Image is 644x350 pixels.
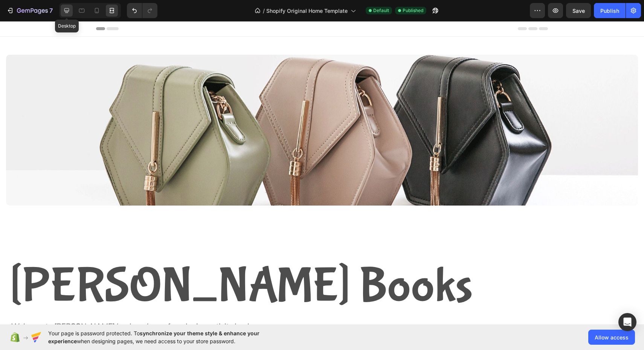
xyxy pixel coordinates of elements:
[373,7,389,14] span: Default
[600,7,619,15] div: Publish
[595,333,629,341] span: Allow access
[266,7,348,15] span: Shopify Original Home Template
[618,313,636,331] div: Open Intercom Messenger
[3,3,56,18] button: 7
[48,330,259,344] span: synchronize your theme style & enhance your experience
[263,7,265,15] span: /
[48,329,289,345] span: Your page is password protected. To when designing pages, we need access to your store password.
[11,233,642,298] h2: [PERSON_NAME] Books
[49,6,53,15] p: 7
[566,3,591,18] button: Save
[588,330,635,345] button: Allow access
[127,3,157,18] div: Undo/Redo
[403,7,423,14] span: Published
[11,299,484,312] p: Welcome to [PERSON_NAME] books, a home for relaxing activity books
[6,34,638,184] img: image_demo.jpg
[594,3,626,18] button: Publish
[572,8,585,14] span: Save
